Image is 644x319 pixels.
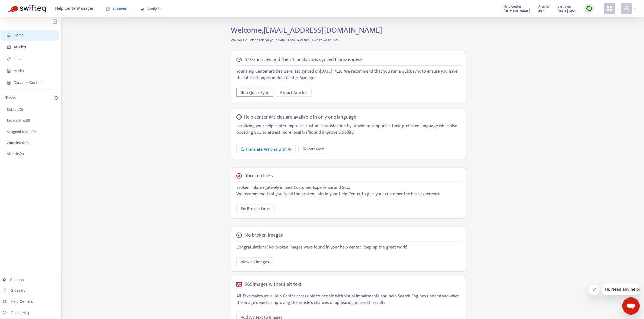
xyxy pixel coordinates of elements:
p: Your Help Center articles were last synced on [DATE] 14:28 . We recommend that you run a quick sy... [236,68,460,81]
p: Tasks [5,95,16,101]
span: picture [236,282,242,287]
span: Analytics [140,7,163,11]
a: Learn More [298,145,329,153]
h5: 4,973 articles and their translations synced from Zendesk [245,57,363,63]
span: check-circle [236,233,242,238]
div: Translate Articles with AI [241,146,291,153]
p: Broken links ( 5 ) [7,118,30,123]
span: user [623,5,630,12]
span: Media [14,69,24,73]
a: Glossary [3,288,25,293]
iframe: 会社からのメッセージ [602,283,640,295]
span: cloud-sync [236,57,242,62]
button: Translate Articles with AI [236,145,296,153]
span: Last Sync [558,4,572,9]
span: Hi. Need any help? [3,4,39,8]
span: Dynamic Content [14,80,42,85]
strong: [DOMAIN_NAME] [504,8,530,14]
strong: 4973 [538,8,546,14]
span: area-chart [140,7,144,11]
span: Articles [14,45,26,49]
span: Help Center Manager [55,4,94,14]
span: Export Articles [280,89,307,96]
span: close-circle [236,173,242,179]
h5: 5 broken links [245,173,273,179]
a: [DOMAIN_NAME] [504,8,530,14]
h5: Help center articles are available in only one language [244,114,356,120]
strong: [DATE] 14:28 [558,8,576,14]
iframe: メッセージを閉じる [589,284,600,295]
p: Assigned to me ( 0 ) [7,129,36,135]
img: Swifteq [8,5,46,12]
p: Broken links negatively impact Customer Experience and SEO. We recommend that you fix all the bro... [236,184,460,197]
span: home [7,33,11,37]
a: Online Help [3,311,30,315]
span: Articles [538,4,550,9]
span: appstore [606,5,613,12]
span: Learn More [307,146,325,152]
span: file-image [7,69,11,73]
span: Links [14,57,22,61]
iframe: メッセージングウィンドウを開くボタン [622,297,640,315]
p: All tasks ( 5 ) [7,151,24,157]
p: Default ( 0 ) [7,107,23,112]
a: Settings [3,278,24,282]
h5: No broken images [245,232,283,239]
p: Congratulations! No broken images were found in your help center. Keep up the great work! [236,244,460,251]
span: Welcome, [EMAIL_ADDRESS][DOMAIN_NAME] [231,23,382,37]
span: account-book [7,45,11,49]
span: Content [106,7,126,11]
button: Export Articles [276,88,312,97]
p: Alt Text makes your Help Center accessible to people with visual impairments and help Search Engi... [236,293,460,306]
button: Run Quick Sync [236,88,273,97]
span: link [7,57,11,61]
span: Help Centers [11,299,33,304]
h5: 565 images without alt text [245,281,302,288]
span: Fix Broken Links [241,206,270,212]
span: View all images [241,259,269,266]
p: We ran a quick check on your Help Center and this is what we found [227,37,470,43]
span: Run Quick Sync [241,89,269,96]
p: Localizing your help center improves customer satisfaction by providing support in their preferre... [236,123,460,136]
button: Fix Broken Links [236,204,275,213]
p: Completed ( 0 ) [7,140,29,146]
span: container [7,81,11,85]
button: View all images [236,257,273,266]
span: plus-circle [54,96,58,100]
span: book [106,7,110,11]
span: Help Center [504,4,521,9]
span: Home [14,33,24,37]
span: global [236,114,242,120]
img: sync.dc5367851b00ba804db3.png [586,5,593,12]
